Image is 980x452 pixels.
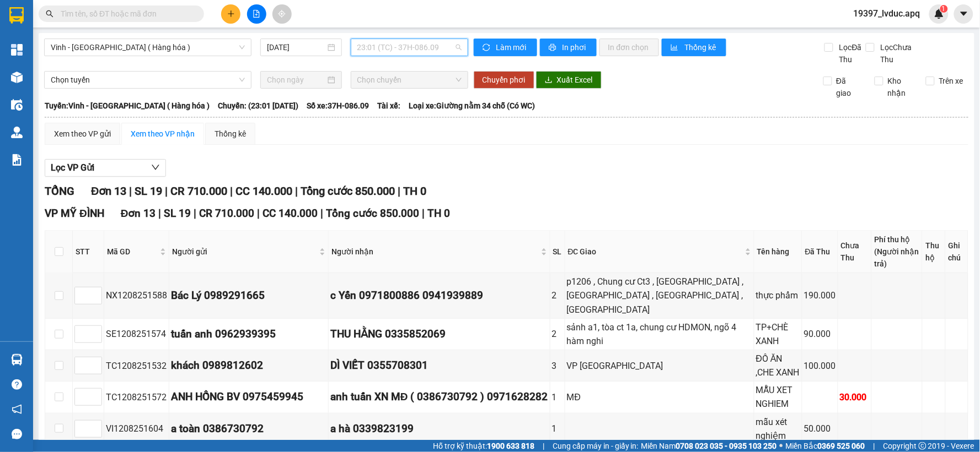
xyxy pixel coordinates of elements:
span: Chọn tuyến [51,72,245,88]
span: Lọc Đã Thu [835,41,866,66]
th: SL [550,231,565,273]
div: 190.000 [804,288,836,302]
span: Tổng cước 850.000 [301,184,395,198]
div: ĐỒ ĂN ,CHE XANH [756,352,800,379]
span: plus [227,10,235,18]
td: VI1208251604 [104,413,169,445]
button: aim [272,4,292,24]
span: Lọc VP Gửi [51,161,94,175]
div: NX1208251588 [106,288,167,302]
input: Chọn ngày [267,74,325,86]
span: Lọc Chưa Thu [876,41,928,66]
div: anh tuấn XN MĐ ( 0386730792 ) 0971628282 [330,389,548,405]
span: Trên xe [935,75,968,87]
span: Đơn 13 [91,184,126,198]
div: DÌ VIẾT 0355708301 [330,357,548,374]
span: SL 19 [164,207,191,220]
img: solution-icon [11,154,23,166]
span: TH 0 [403,184,426,198]
span: Chọn chuyến [357,72,462,88]
div: c Yến 0971800886 0941939889 [330,287,548,304]
span: Tổng cước 850.000 [326,207,419,220]
span: Mã GD [107,246,158,258]
div: a toàn 0386730792 [171,421,326,437]
div: VI1208251604 [106,422,167,435]
th: Thu hộ [923,231,946,273]
div: 2 [552,288,563,302]
th: Chưa Thu [838,231,872,273]
span: Đơn 13 [121,207,156,220]
strong: 0369 525 060 [818,442,865,450]
span: 19397_lvduc.apq [845,7,929,20]
button: file-add [247,4,266,24]
span: | [158,207,161,220]
div: tuấn anh 0962939395 [171,326,326,342]
div: MĐ [567,390,752,404]
b: Tuyến: Vinh - [GEOGRAPHIC_DATA] ( Hàng hóa ) [45,101,210,110]
button: syncLàm mới [474,39,537,56]
td: TC1208251572 [104,382,169,413]
span: sync [483,43,492,52]
span: | [230,184,233,198]
span: | [257,207,260,220]
button: printerIn phơi [540,39,597,56]
img: warehouse-icon [11,127,23,138]
span: SL 19 [135,184,162,198]
span: aim [278,10,286,18]
span: notification [12,404,22,415]
td: TC1208251532 [104,350,169,382]
div: Xem theo VP nhận [131,128,195,140]
span: | [422,207,425,220]
div: sảnh a1, tòa ct 1a, chung cư HDMON, ngõ 4 hàm nghi [567,320,752,348]
button: Lọc VP Gửi [45,159,166,177]
span: CC 140.000 [263,207,318,220]
span: TH 0 [427,207,450,220]
span: printer [549,43,558,52]
span: 1 [942,5,946,13]
th: Ghi chú [946,231,968,273]
th: Đã Thu [802,231,838,273]
span: search [46,10,53,18]
div: p1206 , Chung cư Ct3 , [GEOGRAPHIC_DATA] , [GEOGRAPHIC_DATA] , [GEOGRAPHIC_DATA] , [GEOGRAPHIC_DATA] [567,275,752,316]
div: 90.000 [804,327,836,341]
button: bar-chartThống kê [662,39,726,56]
span: down [151,163,160,172]
span: Tài xế: [377,100,400,112]
span: ⚪️ [780,444,783,448]
span: CC 140.000 [235,184,292,198]
span: CR 710.000 [170,184,227,198]
span: | [398,184,400,198]
span: Làm mới [496,41,528,53]
th: Phí thu hộ (Người nhận trả) [872,231,923,273]
div: 50.000 [804,422,836,435]
sup: 1 [940,5,948,13]
span: Đã giao [832,75,866,99]
span: VP MỸ ĐÌNH [45,207,104,220]
strong: 1900 633 818 [487,442,534,450]
img: logo-vxr [9,7,24,24]
span: In phơi [563,41,588,53]
span: Xuất Excel [557,74,593,86]
div: VP [GEOGRAPHIC_DATA] [567,359,752,373]
div: Bác Lý 0989291665 [171,287,326,304]
input: Tìm tên, số ĐT hoặc mã đơn [61,8,191,20]
div: a hà 0339823199 [330,421,548,437]
span: question-circle [12,379,22,390]
strong: 0708 023 035 - 0935 103 250 [676,442,777,450]
td: SE1208251574 [104,319,169,350]
span: | [320,207,323,220]
span: Hỗ trợ kỹ thuật: [433,440,534,452]
button: downloadXuất Excel [536,71,602,89]
img: warehouse-icon [11,72,23,83]
span: CR 710.000 [199,207,254,220]
span: | [874,440,875,452]
div: SE1208251574 [106,327,167,341]
img: dashboard-icon [11,44,23,56]
button: In đơn chọn [599,39,660,56]
div: khách 0989812602 [171,357,326,374]
div: 3 [552,359,563,373]
div: 100.000 [804,359,836,373]
input: 12/08/2025 [267,41,325,53]
span: download [545,76,553,85]
span: Người gửi [172,246,317,258]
